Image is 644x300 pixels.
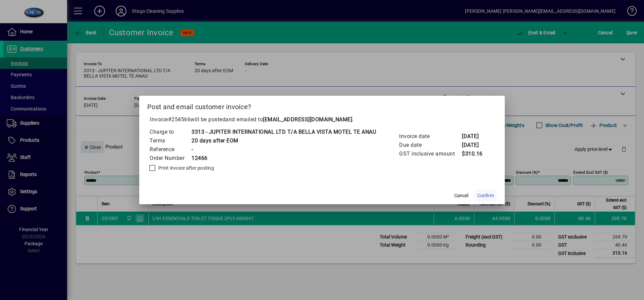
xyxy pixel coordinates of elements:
td: [DATE] [462,141,488,149]
td: Due date [399,141,462,149]
label: Print invoice after posting [157,165,214,171]
td: [DATE] [462,132,488,141]
td: $310.16 [462,149,488,158]
td: 20 days after EOM [191,136,376,145]
td: Reference [149,145,191,154]
td: Terms [149,136,191,145]
span: #254566 [168,116,191,123]
span: Cancel [454,192,468,199]
td: Invoice date [399,132,462,141]
h2: Post and email customer invoice? [139,96,505,115]
td: GST inclusive amount [399,149,462,158]
span: and emailed to [225,116,352,123]
span: Confirm [477,192,494,199]
td: - [191,145,376,154]
td: Order Number [149,154,191,163]
button: Cancel [450,189,472,202]
button: Confirm [475,189,497,202]
p: Invoice will be posted . [147,116,497,124]
b: [EMAIL_ADDRESS][DOMAIN_NAME] [263,116,352,123]
td: Charge to [149,128,191,136]
td: 3313 - JUPITER INTERNATIONAL LTD T/A BELLA VISTA MOTEL TE ANAU [191,128,376,136]
td: 12466 [191,154,376,163]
